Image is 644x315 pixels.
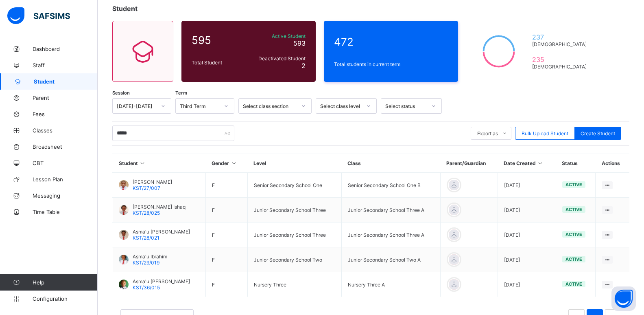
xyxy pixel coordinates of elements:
[385,103,427,109] div: Select status
[33,279,97,286] span: Help
[33,192,98,199] span: Messaging
[341,247,440,272] td: Junior Secondary School Two A
[498,154,556,173] th: Date Created
[33,295,97,302] span: Configuration
[33,111,98,117] span: Fees
[133,204,186,210] span: [PERSON_NAME] Ishaq
[565,256,582,262] span: active
[133,235,159,241] span: KST/28/021
[247,272,341,297] td: Nursery Three
[565,182,582,187] span: active
[341,272,440,297] td: Nursery Three A
[33,127,98,134] span: Classes
[7,7,70,24] img: safsims
[596,154,629,173] th: Actions
[33,176,98,183] span: Lesson Plan
[180,103,219,109] div: Third Term
[301,62,306,70] span: 2
[498,272,556,297] td: [DATE]
[498,247,556,272] td: [DATE]
[33,62,98,68] span: Staff
[133,284,160,291] span: KST/36/015
[205,154,247,173] th: Gender
[205,272,247,297] td: F
[133,229,190,235] span: Asma'u [PERSON_NAME]
[117,103,156,109] div: [DATE]-[DATE]
[565,231,582,237] span: active
[33,95,98,101] span: Parent
[33,209,98,215] span: Time Table
[248,33,306,39] span: Active Student
[205,222,247,247] td: F
[341,198,440,222] td: Junior Secondary School Three A
[175,90,187,96] span: Term
[498,198,556,222] td: [DATE]
[440,154,498,173] th: Parent/Guardian
[334,35,448,48] span: 472
[247,222,341,247] td: Junior Secondary School Three
[565,281,582,287] span: active
[112,4,138,13] span: Student
[247,198,341,222] td: Junior Secondary School Three
[205,173,247,198] td: F
[556,154,596,173] th: Status
[532,33,590,41] span: 237
[112,90,130,96] span: Session
[611,286,636,311] button: Open asap
[341,222,440,247] td: Junior Secondary School Three A
[133,260,159,266] span: KST/29/019
[532,55,590,64] span: 235
[581,130,615,137] span: Create Student
[532,41,590,47] span: [DEMOGRAPHIC_DATA]
[498,173,556,198] td: [DATE]
[293,39,306,47] span: 593
[537,160,544,166] i: Sort in Ascending Order
[320,103,362,109] div: Select class level
[113,154,206,173] th: Student
[565,207,582,212] span: active
[133,278,190,284] span: Asma'u [PERSON_NAME]
[248,55,306,62] span: Deactivated Student
[33,46,98,52] span: Dashboard
[133,210,160,216] span: KST/28/025
[133,185,160,191] span: KST/27/007
[133,253,167,260] span: Asma'u Ibrahim
[247,154,341,173] th: Level
[334,61,448,67] span: Total students in current term
[205,247,247,272] td: F
[477,130,498,137] span: Export as
[33,143,98,150] span: Broadsheet
[341,154,440,173] th: Class
[190,57,246,68] div: Total Student
[139,160,146,166] i: Sort in Ascending Order
[33,160,98,166] span: CBT
[247,173,341,198] td: Senior Secondary School One
[247,247,341,272] td: Junior Secondary School Two
[522,130,568,137] span: Bulk Upload Student
[230,160,237,166] i: Sort in Ascending Order
[341,173,440,198] td: Senior Secondary School One B
[192,34,244,46] span: 595
[133,179,172,185] span: [PERSON_NAME]
[243,103,297,109] div: Select class section
[498,222,556,247] td: [DATE]
[34,78,98,85] span: Student
[205,198,247,222] td: F
[532,64,590,70] span: [DEMOGRAPHIC_DATA]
